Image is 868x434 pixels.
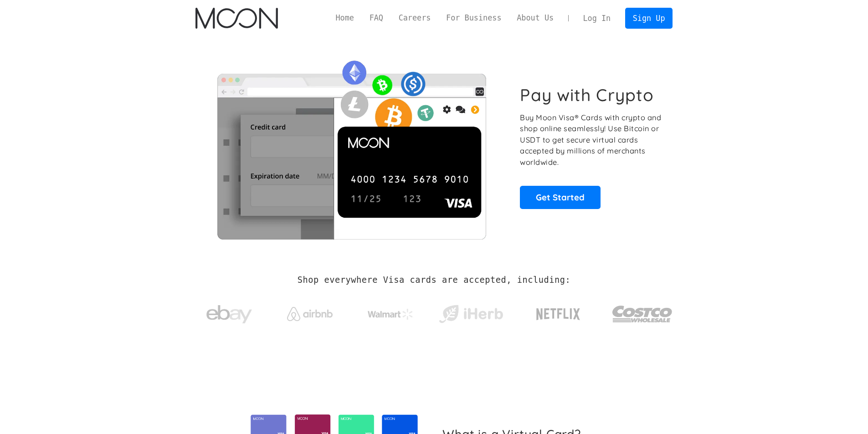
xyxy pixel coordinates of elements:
a: Airbnb [276,298,344,326]
a: FAQ [362,12,391,24]
img: Airbnb [287,307,333,321]
h1: Pay with Crypto [520,85,654,105]
img: Netflix [535,303,581,326]
a: Sign Up [625,8,673,28]
h2: Shop everywhere Visa cards are accepted, including: [298,275,570,285]
img: iHerb [437,302,505,326]
img: Costco [612,297,673,331]
img: Walmart [368,309,413,320]
a: For Business [438,12,509,24]
img: Moon Cards let you spend your crypto anywhere Visa is accepted. [195,54,508,239]
a: About Us [509,12,561,24]
a: Home [328,12,362,24]
a: Netflix [518,294,599,330]
a: Get Started [520,186,601,209]
a: Costco [612,288,673,336]
a: Careers [391,12,438,24]
a: Log In [575,8,618,28]
a: home [195,8,278,29]
img: Moon Logo [195,8,278,29]
a: ebay [195,291,263,333]
a: Walmart [356,300,424,324]
a: iHerb [437,293,505,331]
img: ebay [206,300,252,329]
p: Buy Moon Visa® Cards with crypto and shop online seamlessly! Use Bitcoin or USDT to get secure vi... [520,112,663,168]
